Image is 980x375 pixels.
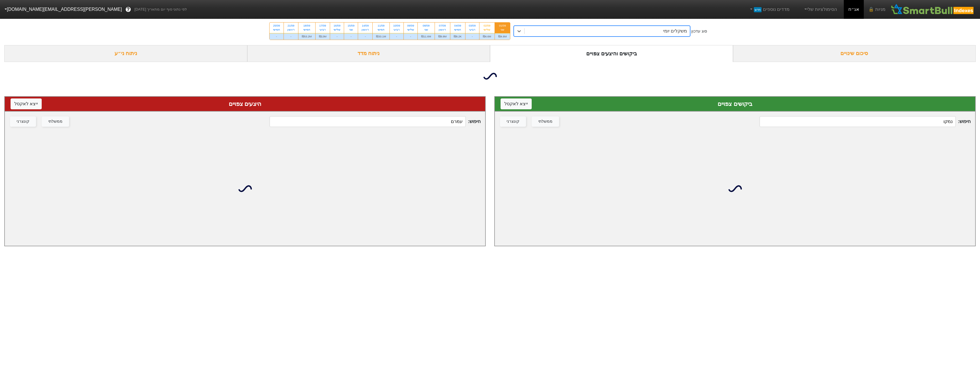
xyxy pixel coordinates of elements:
div: ממשלתי [538,118,553,125]
button: ממשלתי [532,116,559,127]
div: - [358,33,372,40]
div: 01/09 [498,24,507,28]
div: סיכום שינויים [733,45,976,62]
div: ₪9.8M [435,33,450,40]
div: סוג עדכון [691,28,707,34]
span: חדש [754,7,762,12]
div: - [284,33,298,40]
span: חיפוש : [270,116,481,127]
div: משקלים יומי [663,28,687,35]
div: - [404,33,417,40]
div: - [270,33,284,40]
div: חמישי [273,28,280,32]
button: ייצא לאקסל [501,98,532,109]
div: ₪53.2M [298,33,315,40]
button: ממשלתי [42,116,69,127]
div: קונצרני [17,118,29,125]
div: 17/09 [319,24,327,28]
div: 03/09 [469,24,476,28]
div: 25/09 [273,24,280,28]
div: ₪33.1M [373,33,389,40]
div: ממשלתי [48,118,63,125]
span: חיפוש : [760,116,971,127]
a: מדדים נוספיםחדש [746,4,792,15]
img: loading... [238,182,252,195]
div: ניתוח מדד [247,45,490,62]
span: לפי נתוני סוף יום מתאריך [DATE] [134,7,187,12]
input: 387 רשומות... [270,116,465,127]
div: שני [421,28,431,32]
div: 02/09 [483,24,491,28]
span: ? [126,6,130,13]
div: היצעים צפויים [11,100,479,108]
button: קונצרני [500,116,526,127]
div: 14/09 [362,24,369,28]
div: שלישי [407,28,414,32]
button: ייצא לאקסל [11,98,42,109]
div: חמישי [376,28,386,32]
div: רביעי [319,28,327,32]
input: 186 רשומות... [760,116,955,127]
div: 07/09 [438,24,447,28]
div: - [390,33,403,40]
div: 08/09 [421,24,431,28]
div: ₪4.6M [479,33,495,40]
div: 10/09 [393,24,400,28]
div: 11/09 [376,24,386,28]
div: ראשון [287,28,295,32]
div: 09/09 [407,24,414,28]
div: - [344,33,358,40]
div: ניתוח ני״ע [4,45,247,62]
img: loading... [483,69,497,83]
div: 04/09 [454,24,462,28]
button: קונצרני [10,116,36,127]
div: ביקושים צפויים [501,100,969,108]
div: ביקושים והיצעים צפויים [490,45,733,62]
div: 16/09 [334,24,340,28]
div: ₪13M [316,33,330,40]
div: ראשון [438,28,447,32]
div: 21/09 [287,24,295,28]
a: הסימולציות שלי [801,4,839,15]
div: ₪4.6M [495,33,510,40]
img: SmartBull [890,4,975,15]
div: - [465,33,479,40]
div: חמישי [302,28,312,32]
div: 15/09 [348,24,354,28]
img: loading... [728,182,742,195]
div: - [330,33,344,40]
div: 18/09 [302,24,312,28]
div: ₪8.2K [450,33,465,40]
div: שני [498,28,507,32]
div: ₪11.6M [418,33,435,40]
div: רביעי [469,28,476,32]
div: קונצרני [507,118,519,125]
div: שלישי [334,28,340,32]
div: שלישי [483,28,491,32]
div: חמישי [454,28,462,32]
div: רביעי [393,28,400,32]
div: שני [348,28,354,32]
div: ראשון [362,28,369,32]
